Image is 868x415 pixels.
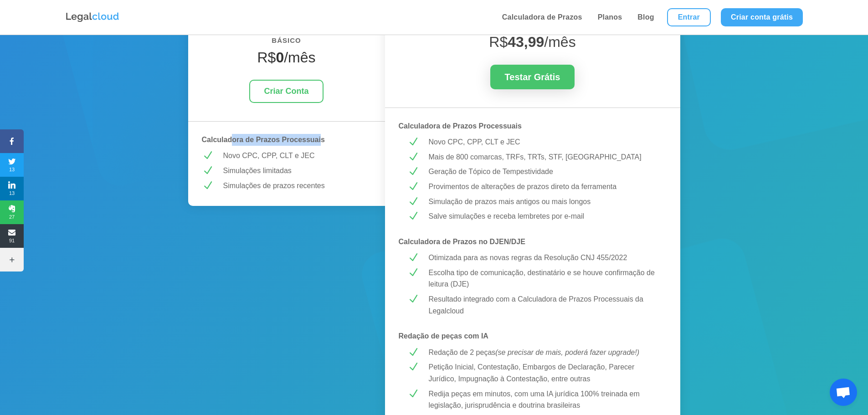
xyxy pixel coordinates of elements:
a: Testar Grátis [490,65,575,89]
p: Mais de 800 comarcas, TRFs, TRTs, STF, [GEOGRAPHIC_DATA] [429,151,658,163]
span: N [407,347,419,358]
p: Novo CPC, CPP, CLT e JEC [223,150,371,162]
em: (se precisar de mais, poderá fazer upgrade!) [495,348,639,356]
span: N [407,136,419,148]
strong: Calculadora de Prazos Processuais [399,122,522,130]
p: Escolha tipo de comunicação, destinatário e se houve confirmação de leitura (DJE) [429,267,658,290]
p: Provimentos de alterações de prazos direto da ferramenta [429,181,658,193]
span: R$ /mês [489,34,575,50]
p: Simulação de prazos mais antigos ou mais longos [429,196,658,208]
img: Logo da Legalcloud [65,11,120,23]
span: N [407,166,419,177]
span: N [407,252,419,263]
p: Redija peças em minutos, com uma IA jurídica 100% treinada em legislação, jurisprudência e doutri... [429,388,658,411]
strong: 0 [276,49,284,66]
span: N [407,267,419,278]
a: Entrar [667,8,711,26]
span: N [407,293,419,305]
p: Otimizada para as novas regras da Resolução CNJ 455/2022 [429,252,658,264]
strong: 43,99 [508,34,544,50]
a: Bate-papo aberto [830,379,857,406]
span: N [407,388,419,400]
a: Criar conta grátis [721,8,803,26]
h6: BÁSICO [202,35,371,51]
p: Redação de 2 peças [429,347,658,359]
span: N [407,361,419,373]
a: Criar Conta [249,80,323,103]
p: Salve simulações e receba lembretes por e-mail [429,210,658,222]
span: N [407,181,419,192]
p: Petição Inicial, Contestação, Embargos de Declaração, Parecer Jurídico, Impugnação à Contestação,... [429,361,658,384]
p: Simulações de prazos recentes [223,180,371,192]
span: N [407,210,419,222]
p: Simulações limitadas [223,165,371,177]
span: N [202,150,213,161]
span: N [202,165,213,176]
h4: R$ /mês [202,49,371,71]
strong: Calculadora de Prazos no DJEN/DJE [399,238,525,246]
strong: Calculadora de Prazos Processuais [202,136,325,143]
p: Geração de Tópico de Tempestividade [429,166,658,178]
span: N [202,180,213,191]
strong: Redação de peças com IA [399,332,488,340]
div: Resultado integrado com a Calculadora de Prazos Processuais da Legalcloud [429,293,658,317]
span: N [407,151,419,163]
span: N [407,196,419,207]
p: Novo CPC, CPP, CLT e JEC [429,136,658,148]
